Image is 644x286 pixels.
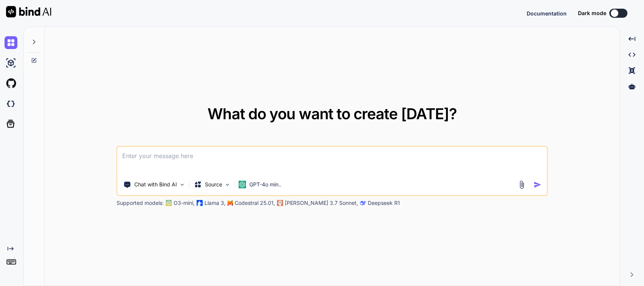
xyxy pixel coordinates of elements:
[134,181,177,188] p: Chat with Bind AI
[207,105,457,123] span: What do you want to create [DATE]?
[517,180,526,189] img: attachment
[5,97,17,110] img: darkCloudIdeIcon
[368,199,400,207] p: Deepseek R1
[277,200,283,206] img: claude
[179,181,186,188] img: Pick Tools
[197,200,203,206] img: Llama2
[285,199,358,207] p: [PERSON_NAME] 3.7 Sonnet,
[5,36,17,49] img: chat
[166,200,172,206] img: GPT-4
[249,181,281,188] p: GPT-4o min..
[205,181,222,188] p: Source
[5,77,17,90] img: githubLight
[235,199,275,207] p: Codestral 25.01,
[533,181,541,189] img: icon
[239,181,246,188] img: GPT-4o mini
[224,181,231,188] img: Pick Models
[174,199,195,207] p: O3-mini,
[6,6,51,17] img: Bind AI
[527,10,567,17] span: Documentation
[117,199,164,207] p: Supported models:
[578,9,606,17] span: Dark mode
[204,199,226,207] p: Llama 3,
[360,200,366,206] img: claude
[527,9,567,17] button: Documentation
[5,57,17,69] img: ai-studio
[228,200,233,206] img: Mistral-AI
